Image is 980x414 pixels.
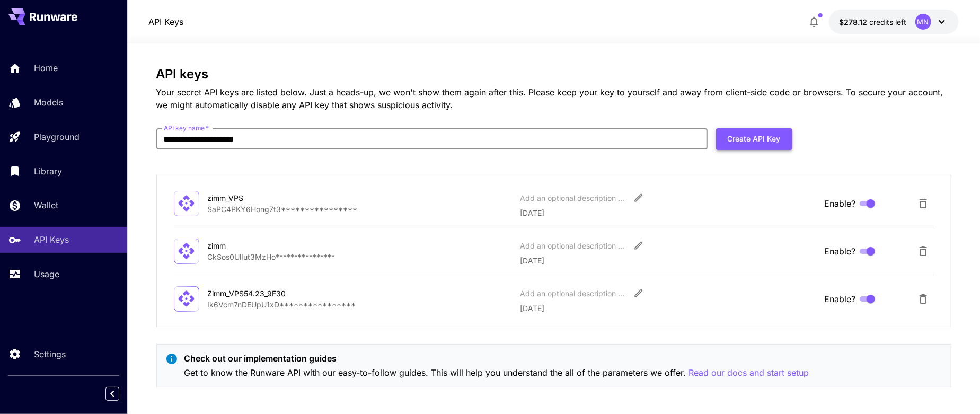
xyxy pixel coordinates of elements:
[40,63,95,69] div: Domain Overview
[34,61,58,74] p: Home
[29,61,37,70] img: tab_domain_overview_orange.svg
[870,17,907,27] span: credits left
[629,188,648,207] button: Edit
[34,199,58,212] p: Wallet
[148,15,183,28] a: API Keys
[825,245,856,258] span: Enable?
[520,255,816,266] p: [DATE]
[208,192,314,204] div: zimm_VPS
[113,384,127,403] div: Collapse sidebar
[34,233,69,246] p: API Keys
[17,17,25,25] img: logo_orange.svg
[520,192,626,204] div: Add an optional description or comment
[520,207,816,218] p: [DATE]
[840,16,907,28] div: $278.11519
[825,197,856,210] span: Enable?
[825,293,856,305] span: Enable?
[208,288,314,299] div: Zimm_VPS54.23_9F30
[34,348,66,360] p: Settings
[156,86,951,111] p: Your secret API keys are listed below. Just a heads-up, we won't show them again after this. Plea...
[520,303,816,314] p: [DATE]
[208,240,314,251] div: zimm
[520,288,626,299] div: Add an optional description or comment
[840,17,870,27] span: $278.12
[105,61,114,70] img: tab_keywords_by_traffic_grey.svg
[629,284,648,303] button: Edit
[689,366,809,380] button: Read our docs and start setup
[34,130,80,143] p: Playground
[148,15,183,28] nav: breadcrumb
[520,240,626,251] div: Add an optional description or comment
[184,352,809,365] p: Check out our implementation guides
[34,165,62,178] p: Library
[28,28,75,36] div: Domain: [URL]
[17,28,25,36] img: website_grey.svg
[716,128,792,150] button: Create API Key
[629,236,648,255] button: Edit
[30,17,52,25] div: v 4.0.25
[105,387,119,401] button: Collapse sidebar
[913,241,934,262] button: Delete API Key
[117,63,179,69] div: Keywords by Traffic
[156,67,951,82] h3: API keys
[913,193,934,214] button: Delete API Key
[184,366,809,380] p: Get to know the Runware API with our easy-to-follow guides. This will help you understand the all...
[913,288,934,310] button: Delete API Key
[915,14,931,30] div: MN
[829,10,959,34] button: $278.11519MN
[34,268,59,280] p: Usage
[164,124,209,133] label: API key name
[34,96,63,109] p: Models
